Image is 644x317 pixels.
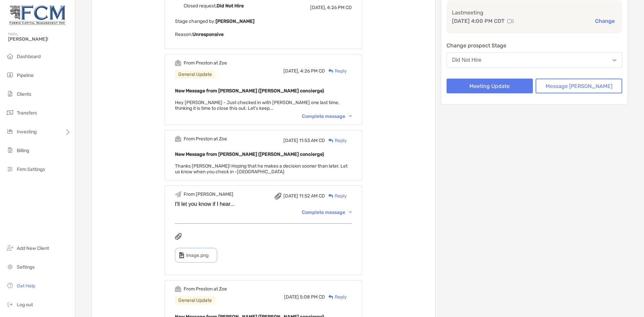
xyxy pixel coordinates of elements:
[328,194,333,198] img: Reply icon
[452,57,481,63] div: Did Not Hire
[192,32,224,37] b: Unresponsive
[175,296,215,305] div: General Update
[175,70,215,79] div: General Update
[184,191,233,197] div: From [PERSON_NAME]
[327,5,352,10] span: 4:26 PM CD
[593,17,617,25] button: Change
[17,167,45,172] span: Firm Settings
[17,110,37,116] span: Transfers
[175,3,181,9] img: Event icon
[283,68,299,74] span: [DATE],
[447,41,623,50] p: Change prospect Stage
[325,293,347,301] div: Reply
[612,59,616,61] img: Open dropdown arrow
[186,253,209,258] span: image.png
[17,302,33,308] span: Log out
[8,3,67,27] img: Zoe Logo
[175,151,324,157] b: New Message from [PERSON_NAME] ([PERSON_NAME] concierge)
[349,115,352,117] img: Chevron icon
[17,283,35,289] span: Get Help
[179,252,184,258] img: type
[175,201,352,207] div: I'll let you know if I hear...
[284,294,299,300] span: [DATE]
[17,91,31,97] span: Clients
[6,52,14,60] img: dashboard icon
[310,5,326,10] span: [DATE],
[300,68,325,74] span: 4:26 PM CD
[175,233,182,240] img: attachments
[175,88,324,94] b: New Message from [PERSON_NAME] ([PERSON_NAME] concierge)
[217,3,244,9] b: Did Not Hire
[184,136,227,142] div: From Preston at Zoe
[6,281,14,289] img: get-help icon
[302,114,352,119] div: Complete message
[325,137,347,144] div: Reply
[6,90,14,98] img: clients icon
[507,18,513,24] img: communication type
[175,100,339,111] span: Hey [PERSON_NAME] - Just checked in with [PERSON_NAME] one last time, thinking it is time to clos...
[6,165,14,173] img: firm-settings icon
[17,129,37,135] span: Investing
[17,245,49,251] span: Add New Client
[452,8,617,17] p: Last meeting
[536,79,622,93] button: Message [PERSON_NAME]
[300,294,325,300] span: 5:08 PM CD
[328,138,333,143] img: Reply icon
[6,127,14,135] img: investing icon
[17,73,34,78] span: Pipeline
[184,286,227,292] div: From Preston at Zoe
[299,138,325,143] span: 11:53 AM CD
[184,60,227,66] div: From Preston at Zoe
[6,300,14,308] img: logout icon
[452,17,505,25] p: [DATE] 4:00 PM CDT
[175,286,181,292] img: Event icon
[175,163,348,175] span: Thanks [PERSON_NAME]! Hoping that he makes a decision sooner than later. Let us know when you che...
[349,211,352,213] img: Chevron icon
[275,193,281,199] img: attachment
[175,17,352,26] p: Stage changed by:
[325,192,347,199] div: Reply
[175,30,352,39] p: Reason:
[447,52,623,68] button: Did Not Hire
[6,71,14,79] img: pipeline icon
[283,193,298,199] span: [DATE]
[6,108,14,117] img: transfers icon
[299,193,325,199] span: 11:52 AM CD
[17,264,35,270] span: Settings
[447,79,533,93] button: Meeting Update
[6,263,14,271] img: settings icon
[175,136,181,142] img: Event icon
[175,60,181,66] img: Event icon
[6,244,14,252] img: add_new_client icon
[6,146,14,154] img: billing icon
[17,54,41,59] span: Dashboard
[328,69,333,73] img: Reply icon
[302,210,352,215] div: Complete message
[17,148,29,153] span: Billing
[325,67,347,75] div: Reply
[184,3,244,9] div: Closed request,
[328,295,333,299] img: Reply icon
[175,191,181,197] img: Event icon
[216,18,255,24] b: [PERSON_NAME]
[283,138,298,143] span: [DATE]
[8,36,71,42] span: [PERSON_NAME]!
